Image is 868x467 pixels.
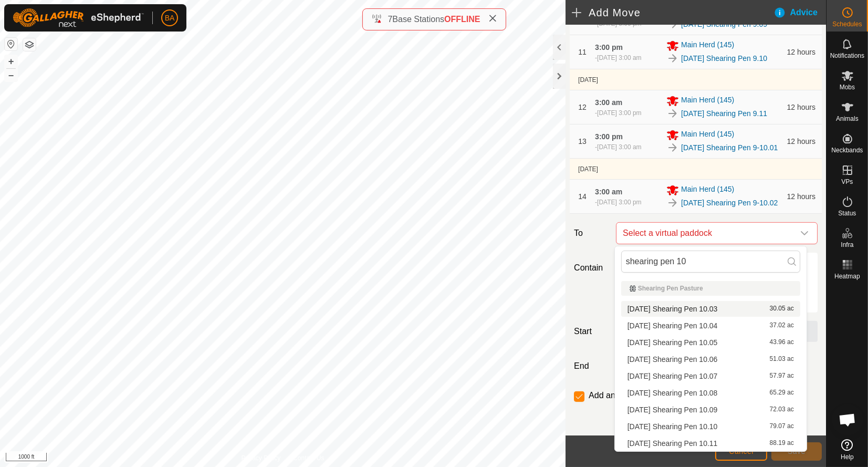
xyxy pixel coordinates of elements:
span: Help [841,454,854,460]
span: 3:00 pm [595,132,623,141]
span: [DATE] Shearing Pen 10.08 [628,389,718,397]
label: Contain [570,262,612,274]
label: To [570,222,612,244]
span: Mobs [840,84,855,90]
li: 2025-10-16 Shearing Pen 10.06 [621,351,800,367]
div: - [595,142,641,152]
span: 30.05 ac [770,305,794,313]
label: Add another scheduled move [589,391,698,400]
span: 43.96 ac [770,339,794,346]
span: [DATE] Shearing Pen 10.07 [628,372,718,380]
span: [DATE] [578,165,598,173]
li: 2025-10-16 Shearing Pen 10.07 [621,368,800,384]
span: Infra [841,242,853,248]
span: [DATE] 3:00 am [597,54,641,61]
span: Status [838,210,856,216]
li: 2025-10-16 Shearing Pen 10.11 [621,435,800,451]
button: Map Layers [23,38,36,51]
li: 2025-10-16 Shearing Pen 10.08 [621,385,800,401]
span: [DATE] 3:00 am [597,143,641,151]
span: 65.29 ac [770,389,794,397]
span: [DATE] 3:00 pm [597,109,641,117]
li: 2025-10-16 Shearing Pen 10.10 [621,419,800,434]
a: [DATE] Shearing Pen 9.10 [681,53,767,64]
span: Main Herd (145) [681,184,734,196]
a: Contact Us [293,453,324,463]
span: Neckbands [831,147,863,153]
img: Gallagher Logo [13,8,144,27]
a: [DATE] Shearing Pen 9-10.01 [681,142,778,153]
div: - [595,108,641,118]
span: 72.03 ac [770,406,794,413]
span: BA [165,13,175,24]
li: 2025-10-16 Shearing Pen 10.05 [621,335,800,350]
span: Heatmap [834,273,860,279]
span: 12 hours [787,103,815,111]
div: Shearing Pen Pasture [630,285,792,292]
div: - [595,53,641,63]
span: [DATE] 3:00 pm [597,199,641,206]
a: [DATE] Shearing Pen 9.11 [681,108,767,119]
span: 3:00 am [595,98,622,107]
span: 13 [578,137,587,146]
img: To [666,196,679,209]
img: To [666,52,679,65]
li: 2025-10-16 Shearing Pen 10.09 [621,402,800,418]
span: 88.19 ac [770,440,794,447]
button: Reset Map [5,38,17,50]
div: dropdown trigger [794,223,815,244]
span: Notifications [830,53,864,59]
span: 12 hours [787,48,815,56]
img: To [666,107,679,120]
h2: Add Move [572,6,773,19]
span: 14 [578,192,587,201]
span: 79.07 ac [770,423,794,430]
span: 57.97 ac [770,372,794,380]
a: [DATE] Shearing Pen 9-10.02 [681,198,778,209]
img: To [666,141,679,154]
span: [DATE] Shearing Pen 10.05 [628,339,718,346]
span: VPs [841,179,853,185]
span: Main Herd (145) [681,39,734,52]
span: Main Herd (145) [681,95,734,107]
span: 12 hours [787,137,815,146]
span: 3:00 pm [595,43,623,51]
span: 7 [388,15,392,24]
span: 12 [578,103,587,111]
div: Open chat [832,404,863,435]
span: 12 hours [787,192,815,201]
span: OFFLINE [444,15,480,24]
span: [DATE] Shearing Pen 10.04 [628,322,718,329]
label: End [570,360,612,372]
li: 2025-10-16 Shearing Pen 10.03 [621,301,800,317]
span: Schedules [832,21,862,27]
li: 2025-10-16 Shearing Pen 10.04 [621,318,800,334]
span: 3:00 am [595,188,622,196]
span: [DATE] Shearing Pen 10.11 [628,440,718,447]
a: Privacy Policy [242,453,281,463]
span: [DATE] 3:00 pm [597,20,641,27]
button: – [5,69,17,81]
label: Start [570,325,612,338]
span: 11 [578,48,587,56]
span: 37.02 ac [770,322,794,329]
div: - [595,198,641,207]
span: [DATE] Shearing Pen 10.06 [628,356,718,363]
div: Advice [773,6,826,19]
span: 51.03 ac [770,356,794,363]
span: [DATE] Shearing Pen 10.09 [628,406,718,413]
span: Select a virtual paddock [619,223,794,244]
span: [DATE] [578,76,598,84]
span: Base Stations [392,15,444,24]
span: [DATE] Shearing Pen 10.10 [628,423,718,430]
span: [DATE] Shearing Pen 10.03 [628,305,718,313]
span: Animals [836,116,859,122]
ul: Option List [615,277,807,451]
span: Main Herd (145) [681,129,734,141]
button: + [5,55,17,68]
a: Help [827,435,868,464]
